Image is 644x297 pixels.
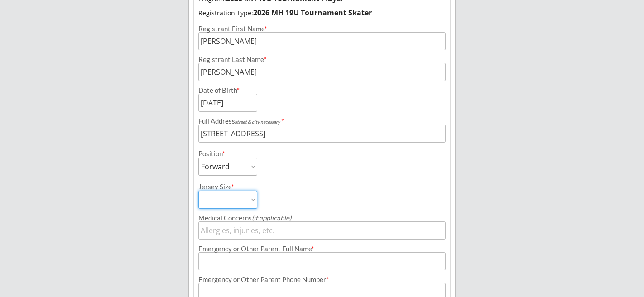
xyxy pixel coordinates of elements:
u: Registration Type: [198,9,253,17]
div: Medical Concerns [198,215,446,221]
div: Jersey Size [198,183,245,190]
input: Allergies, injuries, etc. [198,221,446,240]
div: Registrant Last Name [198,56,446,63]
div: Registrant First Name [198,25,446,32]
em: (if applicable) [252,214,291,222]
strong: 2026 MH 19U Tournament Skater [253,8,372,18]
div: Emergency or Other Parent Full Name [198,245,446,252]
div: Emergency or Other Parent Phone Number [198,276,446,283]
input: Street, City, Province/State [198,125,446,143]
div: Position [198,150,245,157]
div: Date of Birth [198,87,245,94]
em: street & city necessary [235,119,280,125]
div: Full Address [198,118,446,125]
